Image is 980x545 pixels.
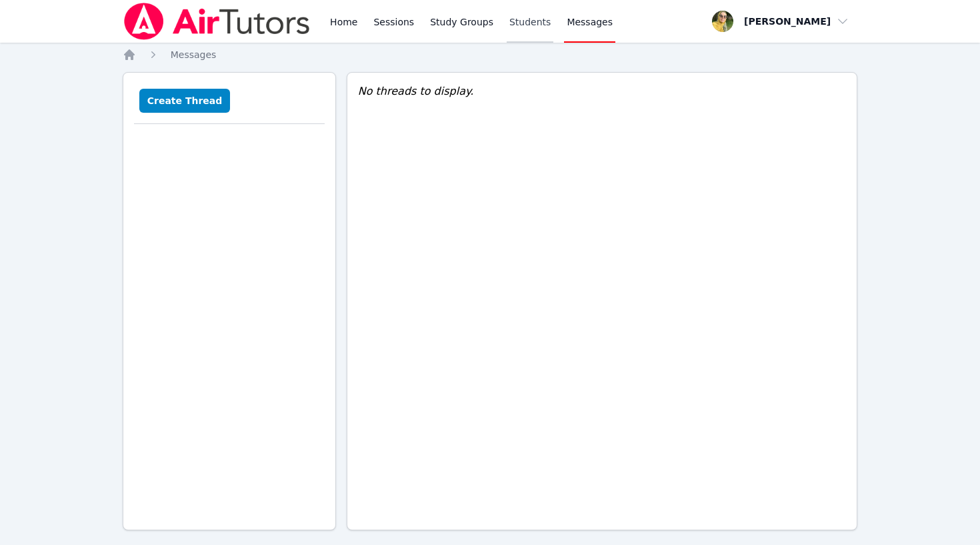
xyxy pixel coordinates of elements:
[358,83,847,99] div: No threads to display.
[123,48,858,61] nav: Breadcrumb
[171,48,217,61] a: Messages
[567,15,613,29] span: Messages
[123,3,311,40] img: Air Tutors
[171,49,217,60] span: Messages
[139,89,231,113] button: Create Thread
